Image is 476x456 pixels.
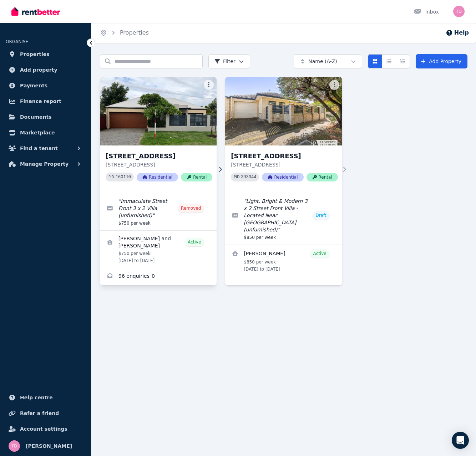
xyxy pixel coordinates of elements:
[6,390,85,405] a: Help centre
[100,268,217,285] a: Enquiries for 39a Birdwood Street, Innaloo
[20,160,69,168] span: Manage Property
[20,66,57,74] span: Add property
[262,173,303,181] span: Residential
[20,144,58,153] span: Find a tenant
[452,432,469,449] div: Open Intercom Messenger
[11,6,60,17] img: RentBetter
[241,175,256,180] code: 393344
[329,80,339,90] button: More options
[6,110,85,124] a: Documents
[307,173,338,181] span: Rental
[204,80,214,90] button: More options
[181,173,212,181] span: Rental
[225,193,342,245] a: Edit listing: Light, Bright & Modern 3 x 2 Street Front Villa - Located Near Parkland (unfurnished)
[453,6,465,17] img: Tom Dudek
[20,425,67,433] span: Account settings
[6,125,85,140] a: Marketplace
[294,54,362,68] button: Name (A-Z)
[6,141,85,155] button: Find a tenant
[368,54,382,68] button: Card view
[6,78,85,93] a: Payments
[231,161,338,168] p: [STREET_ADDRESS]
[396,54,410,68] button: Expanded list view
[20,113,52,121] span: Documents
[91,23,157,43] nav: Breadcrumb
[208,54,250,68] button: Filter
[108,175,114,179] small: PID
[6,406,85,420] a: Refer a friend
[231,151,338,161] h3: [STREET_ADDRESS]
[368,54,410,68] div: View options
[414,8,439,15] div: Inbox
[6,157,85,171] button: Manage Property
[116,175,131,180] code: 160110
[416,54,467,68] a: Add Property
[225,77,342,145] img: 128A Odin Rd, Innaloo
[137,173,178,181] span: Residential
[20,393,53,402] span: Help centre
[97,75,220,147] img: 39a Birdwood Street, Innaloo
[20,50,50,58] span: Properties
[6,39,28,44] span: ORGANISE
[20,128,55,137] span: Marketplace
[234,175,239,179] small: PID
[100,77,217,193] a: 39a Birdwood Street, Innaloo[STREET_ADDRESS][STREET_ADDRESS]PID 160110ResidentialRental
[6,94,85,108] a: Finance report
[382,54,396,68] button: Compact list view
[100,231,217,268] a: View details for Karla Mendiburu and Kathryn Goodenough
[106,161,212,168] p: [STREET_ADDRESS]
[26,442,72,450] span: [PERSON_NAME]
[100,193,217,230] a: Edit listing: Immaculate Street Front 3 x 2 Villa (unfurnished)
[308,58,337,65] span: Name (A-Z)
[20,97,61,106] span: Finance report
[225,77,342,193] a: 128A Odin Rd, Innaloo[STREET_ADDRESS][STREET_ADDRESS]PID 393344ResidentialRental
[9,440,20,452] img: Tom Dudek
[6,422,85,436] a: Account settings
[106,151,212,161] h3: [STREET_ADDRESS]
[20,409,59,417] span: Refer a friend
[214,58,236,65] span: Filter
[120,29,149,36] a: Properties
[6,47,85,61] a: Properties
[225,245,342,276] a: View details for Sebastien Dudek
[446,29,469,37] button: Help
[6,63,85,77] a: Add property
[20,81,47,90] span: Payments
